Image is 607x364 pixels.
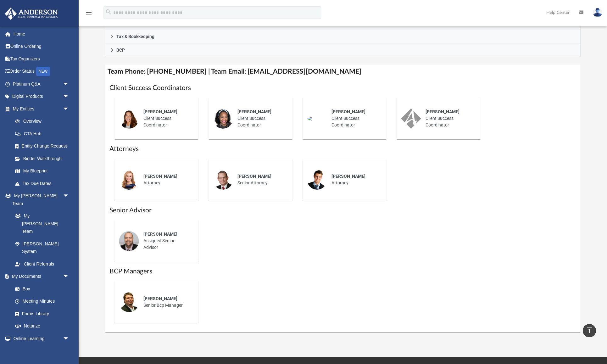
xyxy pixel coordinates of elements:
img: thumbnail [307,170,327,190]
a: Overview [9,115,79,128]
img: thumbnail [119,292,139,312]
a: Tax Due Dates [9,177,79,190]
a: My Documentsarrow_drop_down [4,270,75,283]
a: My Entitiesarrow_drop_down [4,103,79,115]
div: Client Success Coordinator [421,104,476,133]
span: [PERSON_NAME] [143,296,177,301]
span: [PERSON_NAME] [143,109,177,114]
h1: Attorneys [109,144,576,154]
div: Attorney [139,169,194,191]
img: thumbnail [119,109,139,129]
div: Client Success Coordinator [139,104,194,133]
div: Assigned Senior Advisor [139,227,194,255]
span: [PERSON_NAME] [331,174,365,179]
span: [PERSON_NAME] [426,109,459,114]
span: [PERSON_NAME] [143,232,177,237]
a: Forms Library [9,307,72,320]
img: Anderson Advisors Platinum Portal [3,8,60,20]
i: search [105,8,112,15]
div: Senior Bcp Manager [139,291,194,313]
h1: Senior Advisor [109,206,576,215]
a: My [PERSON_NAME] Team [9,210,72,238]
span: arrow_drop_down [63,270,75,283]
span: [PERSON_NAME] [331,109,365,114]
a: Entity Change Request [9,140,79,153]
span: BCP [116,48,125,52]
span: [PERSON_NAME] [237,174,271,179]
div: Client Success Coordinator [327,104,382,133]
i: vertical_align_top [586,327,593,334]
div: Senior Attorney [233,169,288,191]
span: arrow_drop_down [63,78,75,91]
span: arrow_drop_down [63,103,75,115]
a: Platinum Q&Aarrow_drop_down [4,78,79,90]
h1: BCP Managers [109,267,576,276]
a: Order StatusNEW [4,65,79,78]
a: My [PERSON_NAME] Teamarrow_drop_down [4,190,75,210]
span: Tax & Bookkeeping [116,34,154,39]
div: Attorney [327,169,382,191]
img: thumbnail [213,109,233,129]
img: thumbnail [119,170,139,190]
a: BCP [105,43,581,57]
div: Client Success Coordinator [233,104,288,133]
a: menu [85,12,92,16]
span: arrow_drop_down [63,332,75,345]
a: Notarize [9,320,75,333]
div: NEW [36,67,50,76]
a: Tax Organizers [4,53,79,65]
a: Online Ordering [4,40,79,53]
img: thumbnail [119,231,139,251]
a: vertical_align_top [583,324,596,337]
a: [PERSON_NAME] System [9,238,75,258]
a: Online Learningarrow_drop_down [4,332,75,345]
img: User Pic [593,8,602,17]
a: Home [4,28,79,40]
span: arrow_drop_down [63,90,75,103]
span: arrow_drop_down [63,190,75,203]
a: Box [9,283,72,295]
a: Tax & Bookkeeping [105,30,581,43]
img: thumbnail [401,109,421,129]
a: My Blueprint [9,165,75,177]
a: CTA Hub [9,127,79,140]
i: menu [85,9,92,16]
span: [PERSON_NAME] [143,174,177,179]
a: Meeting Minutes [9,295,75,308]
a: Client Referrals [9,258,75,270]
img: thumbnail [213,170,233,190]
span: [PERSON_NAME] [237,109,271,114]
h4: Team Phone: [PHONE_NUMBER] | Team Email: [EMAIL_ADDRESS][DOMAIN_NAME] [105,64,581,79]
a: Binder Walkthrough [9,152,79,165]
h1: Client Success Coordinators [109,83,576,92]
a: Digital Productsarrow_drop_down [4,90,79,103]
img: thumbnail [307,116,327,121]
